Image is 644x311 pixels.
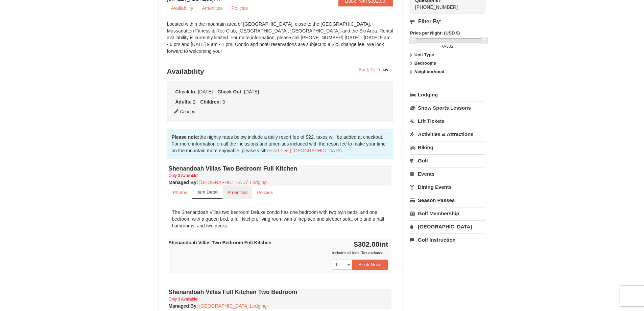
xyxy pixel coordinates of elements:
a: Resort Fee | [GEOGRAPHIC_DATA] [265,148,342,153]
div: the nightly rates below include a daily resort fee of $22, taxes will be added at checkout. For m... [167,129,393,159]
a: Amenities [198,3,226,13]
small: Policies [257,190,273,195]
h4: Shenandoah Villas Two Bedroom Full Kitchen [169,165,392,172]
strong: Check In: [175,89,197,94]
h3: Availability [167,65,393,78]
a: Golf [410,154,485,167]
a: Photos [169,186,192,199]
strong: Price per Night: (USD $) [410,30,460,36]
div: Located within the mountain area of [GEOGRAPHIC_DATA], close to the [GEOGRAPHIC_DATA], Massanutte... [167,21,393,61]
a: Golf Instruction [410,234,485,246]
div: The Shenandoah Villas two bedroom Deluxe condo has one bedroom with two twin beds, and one bedroo... [169,205,392,232]
a: [GEOGRAPHIC_DATA] [410,220,485,233]
a: Item Detail [192,186,222,199]
span: 302 [446,44,454,49]
a: Dining Events [410,181,485,193]
span: 0 [442,44,445,49]
div: Includes all fees. Tax excluded. [169,249,388,256]
a: Availability [167,3,197,13]
a: Amenities [223,186,252,199]
strong: Bedrooms [414,61,436,66]
a: [GEOGRAPHIC_DATA] Lodging [199,303,267,309]
button: Book Now! [352,260,388,270]
span: /nt [380,240,388,248]
button: Change [174,108,196,115]
span: [DATE] [244,89,259,94]
span: 3 [222,99,225,105]
strong: Unit Type [414,52,434,57]
strong: : [169,180,198,185]
a: Season Passes [410,194,485,206]
span: [DATE] [198,89,213,94]
label: - [410,43,485,50]
a: Snow Sports Lessons [410,102,485,114]
span: 2 [193,99,196,105]
a: Policies [253,186,277,199]
small: Amenities [228,190,248,195]
a: Events [410,168,485,180]
strong: Please note: [172,134,199,140]
strong: Shenandoah Villas Two Bedroom Full Kitchen [169,240,271,245]
a: Policies [228,3,252,13]
h4: Filter By: [410,19,485,25]
small: Item Detail [196,190,218,195]
a: Lodging [410,89,485,101]
small: Photos [173,190,187,195]
a: Lift Tickets [410,115,485,127]
span: Managed By [169,303,196,309]
strong: : [169,303,198,309]
a: Biking [410,141,485,154]
strong: $302.00 [354,240,388,248]
a: Activities & Attractions [410,128,485,140]
a: Back To Top [354,65,393,75]
strong: Children: [200,99,221,105]
strong: Neighborhood [414,69,445,74]
h4: Shenandoah Villas Full Kitchen Two Bedroom [169,289,392,295]
small: Only 3 Available! [169,297,198,302]
a: [GEOGRAPHIC_DATA] Lodging [199,180,267,185]
a: Golf Membership [410,207,485,220]
strong: Adults: [175,99,192,105]
span: Managed By [169,180,196,185]
small: Only 3 Available! [169,173,198,178]
strong: Check Out: [217,89,243,94]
